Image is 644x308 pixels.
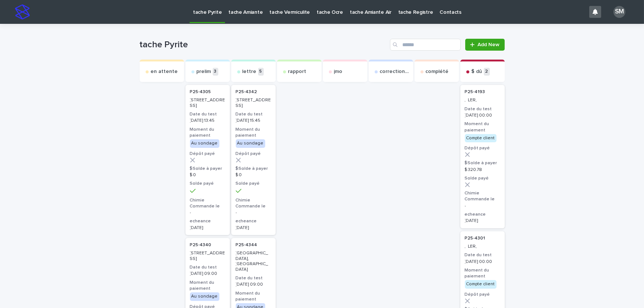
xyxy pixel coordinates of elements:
p: P25-4342 [236,89,257,95]
span: Add New [478,42,500,47]
p: $ dû [472,69,482,75]
h3: Solde payé [465,175,500,181]
p: - [465,203,500,209]
p: [DATE] 09:00 [236,282,271,287]
p: [STREET_ADDRESS] [236,98,271,108]
p: - [190,210,225,215]
p: P25-4193 [465,89,485,95]
h3: Date du test [236,111,271,117]
p: [DATE] [465,218,500,223]
p: 3 [213,68,218,76]
p: [DATE] [190,225,225,231]
p: jmo [334,69,343,75]
h3: Dépôt payé [465,292,500,298]
h3: Moment du paiement [190,280,225,292]
div: Compte client [465,134,497,142]
p: , LER, [465,98,500,103]
h3: Date du test [236,275,271,281]
p: P25-4305 [190,89,211,95]
h3: Chimie Commande le [465,190,500,202]
p: $ 0 [190,172,225,178]
h3: Dépôt payé [465,145,500,151]
p: 2 [484,68,490,76]
h3: Solde payé [190,181,225,187]
h3: $Solde à payer [236,166,271,172]
h3: echeance [465,212,500,217]
input: Search [390,39,461,51]
h3: Chimie Commande le [190,197,225,209]
p: en attente [151,69,178,75]
h3: echeance [190,218,225,224]
p: [DATE] 13:45 [190,118,225,123]
h3: Moment du paiement [236,127,271,139]
h1: tache Pyrite [140,39,387,50]
div: Compte client [465,280,497,288]
p: P25-4340 [190,242,212,248]
h3: Date du test [190,111,225,117]
h3: Date du test [465,106,500,112]
p: complété [426,69,449,75]
h3: Moment du paiement [465,267,500,279]
div: Au sondage [236,139,265,147]
p: P25-4301 [465,236,485,241]
h3: Moment du paiement [236,290,271,302]
p: [STREET_ADDRESS] [190,98,225,108]
h3: Dépôt payé [236,151,271,157]
div: Au sondage [190,292,219,301]
a: P25-4342 [STREET_ADDRESS]Date du test[DATE] 15:45Moment du paiementAu sondageDépôt payé$Solde à p... [231,85,276,235]
p: [DATE] 00:00 [465,259,500,264]
h3: Moment du paiement [190,127,225,139]
div: SM [613,6,625,18]
p: 5 [258,68,264,76]
h3: echeance [236,218,271,224]
p: correction exp [380,69,410,75]
p: [DATE] 00:00 [465,113,500,118]
h3: $Solde à payer [190,166,225,172]
p: rapport [288,69,307,75]
p: $ 320.78 [465,167,500,172]
p: [STREET_ADDRESS] [190,251,225,261]
h3: $Solde à payer [465,160,500,166]
p: - [236,210,271,215]
p: [DATE] 15:45 [236,118,271,123]
p: [DATE] [236,225,271,231]
h3: Date du test [465,252,500,258]
a: P25-4193 , LER,Date du test[DATE] 00:00Moment du paiementCompte clientDépôt payé$Solde à payer$ 3... [460,85,505,228]
p: , LER, [465,244,500,249]
div: Au sondage [190,139,219,147]
p: $ 0 [236,172,271,178]
a: P25-4305 [STREET_ADDRESS]Date du test[DATE] 13:45Moment du paiementAu sondageDépôt payé$Solde à p... [185,85,230,235]
p: P25-4344 [236,242,257,248]
h3: Chimie Commande le [236,197,271,209]
p: [DATE] 09:00 [190,271,225,276]
h3: Dépôt payé [190,151,225,157]
h3: Moment du paiement [465,121,500,133]
p: prelim [197,69,211,75]
p: [GEOGRAPHIC_DATA], [GEOGRAPHIC_DATA] [236,251,271,272]
a: Add New [465,39,504,51]
h3: Solde payé [236,181,271,187]
img: stacker-logo-s-only.png [15,4,30,19]
h3: Date du test [190,264,225,270]
p: lettre [242,69,257,75]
